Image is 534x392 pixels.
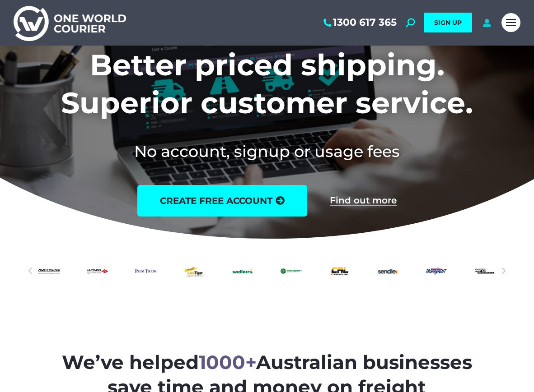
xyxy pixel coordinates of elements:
a: Hi-Trans_logo [87,255,108,287]
a: create free account [137,185,307,217]
a: Northline logo [38,255,60,287]
a: Find out more [330,196,397,206]
div: 11 / 25 [38,255,60,287]
span: 1000+ [199,350,256,374]
a: gb [183,255,205,287]
a: Richers-Transport-logo2 [281,255,302,287]
a: Mobile menu icon [501,13,520,32]
a: Palm-Trans-logo_x2-1 [135,255,156,287]
div: 15 / 25 [232,255,253,287]
a: MFD Linehaul transport logo [474,255,495,287]
h2: No account, signup or usage fees [14,140,520,162]
div: 20 / 25 [474,255,495,287]
a: 1300 617 365 [322,17,397,28]
img: One World Courier [14,5,126,41]
div: 18 / 25 [377,255,398,287]
a: Sadleirs_logo_green [232,255,253,287]
div: 13 / 25 [135,255,156,287]
div: 12 / 25 [87,255,108,287]
div: 19 / 25 [426,255,447,287]
a: Sendle logo [377,255,398,287]
a: CRL Express Logo [329,255,350,287]
div: 16 / 25 [281,255,302,287]
div: 17 / 25 [329,255,350,287]
a: Tas Freight logo a one world courier partner in freight solutions [426,255,447,287]
div: 14 / 25 [183,255,205,287]
a: SIGN UP [424,13,472,32]
span: SIGN UP [434,18,462,27]
div: Slides [38,255,495,287]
